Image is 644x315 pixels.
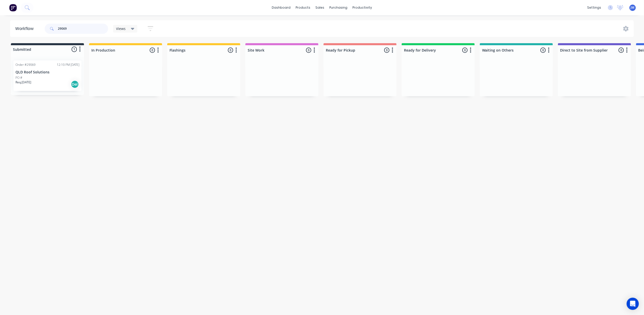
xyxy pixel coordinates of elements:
p: Req. [DATE] [15,80,31,85]
div: Workflow [15,26,36,32]
div: sales [313,4,327,11]
div: Order #2906912:10 PM [DATE]QLD Roof SolutionsPO #Req.[DATE]Del [13,60,81,91]
img: Factory [9,4,17,11]
div: Open Intercom Messenger [627,298,639,310]
div: Del [71,80,79,88]
div: products [293,4,313,11]
div: purchasing [327,4,350,11]
p: QLD Roof Solutions [15,70,79,74]
div: Order #29069 [15,62,36,67]
span: JM [631,5,635,10]
input: Search for orders... [58,24,108,34]
span: Views [116,26,126,31]
p: PO # [15,75,22,80]
a: dashboard [269,4,293,11]
div: 12:10 PM [DATE] [57,62,79,67]
div: settings [585,4,604,11]
div: productivity [350,4,375,11]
